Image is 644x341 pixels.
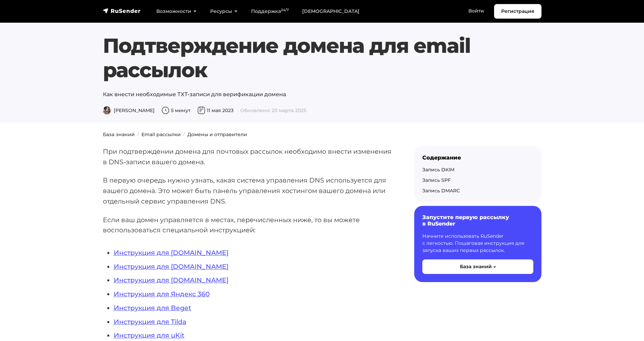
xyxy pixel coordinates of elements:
[103,34,541,82] h1: Подтверждение домена для email рассылок
[197,107,234,113] span: 11 мая 2023
[422,177,451,183] a: Запись SPF
[103,107,155,113] span: [PERSON_NAME]
[494,4,541,19] a: Регистрация
[281,8,289,12] sup: 24/7
[114,262,228,271] a: Инструкция для [DOMAIN_NAME]
[114,304,191,312] a: Инструкция для Beget
[414,206,541,282] a: Запустите первую рассылку в RuSender Начните использовать RuSender с легкостью. Пошаговая инструк...
[462,4,491,18] a: Войти
[244,4,295,18] a: Поддержка24/7
[114,290,210,298] a: Инструкция для Яндекс 360
[203,4,244,18] a: Ресурсы
[422,188,460,194] a: Запись DMARC
[422,154,533,161] div: Содержание
[150,4,203,18] a: Возможности
[295,4,366,18] a: [DEMOGRAPHIC_DATA]
[103,215,393,235] p: Если ваш домен управляется в местах, перечисленных ниже, то вы можете воспользоваться специальной...
[103,175,393,206] p: В первую очередь нужно узнать, какая система управления DNS используется для вашего домена. Это м...
[187,131,247,137] a: Домены и отправители
[114,249,228,257] a: Инструкция для [DOMAIN_NAME]
[114,276,228,284] a: Инструкция для [DOMAIN_NAME]
[422,259,533,274] button: База знаний →
[103,146,393,167] p: При подтверждении домена для почтовых рассылок необходимо внести изменения в DNS-записи вашего до...
[99,131,546,138] nav: breadcrumb
[161,106,170,114] img: Время чтения
[103,7,141,14] img: RuSender
[103,131,135,137] a: База знаний
[422,214,533,227] h6: Запустите первую рассылку в RuSender
[114,318,186,326] a: Инструкция для Tilda
[422,233,533,254] p: Начните использовать RuSender с легкостью. Пошаговая инструкция для запуска ваших первых рассылок.
[141,131,181,137] a: Email рассылки
[161,107,191,113] span: 5 минут
[422,167,454,173] a: Запись DKIM
[114,331,184,339] a: Инструкция для uKit
[103,90,541,99] p: Как внести необходимые ТХТ-записи для верификации домена
[240,107,306,113] span: Обновлено: 20 марта 2025
[197,106,205,114] img: Дата публикации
